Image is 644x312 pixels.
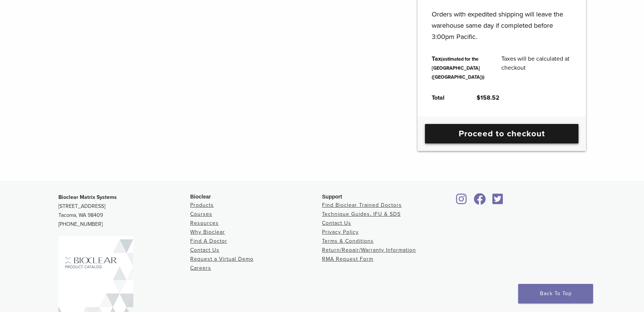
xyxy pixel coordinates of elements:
a: Why Bioclear [190,229,225,235]
a: Resources [190,220,219,226]
a: Bioclear [490,198,505,205]
a: Privacy Policy [322,229,359,235]
th: Total [423,87,468,108]
a: Products [190,202,214,208]
a: RMA Request Form [322,256,373,262]
a: Terms & Conditions [322,238,374,244]
a: Find Bioclear Trained Doctors [322,202,402,208]
span: $ [477,94,480,102]
p: [STREET_ADDRESS] Tacoma, WA 98409 [PHONE_NUMBER] [58,193,190,229]
a: Back To Top [518,284,593,303]
a: Find A Doctor [190,238,227,244]
span: Bioclear [190,194,211,200]
a: Request a Virtual Demo [190,256,253,262]
span: Support [322,194,342,200]
a: Careers [190,265,211,271]
a: Bioclear [454,198,470,205]
a: Technique Guides, IFU & SDS [322,211,401,217]
a: Return/Repair/Warranty Information [322,247,416,253]
bdi: 158.52 [477,94,499,102]
a: Courses [190,211,212,217]
a: Proceed to checkout [425,124,578,143]
a: Contact Us [322,220,351,226]
a: Bioclear [471,198,488,205]
strong: Bioclear Matrix Systems [58,194,117,200]
a: Contact Us [190,247,219,253]
th: Tax [423,48,493,87]
small: (estimated for the [GEOGRAPHIC_DATA] ([GEOGRAPHIC_DATA])) [432,56,484,80]
td: Taxes will be calculated at checkout [493,48,580,87]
